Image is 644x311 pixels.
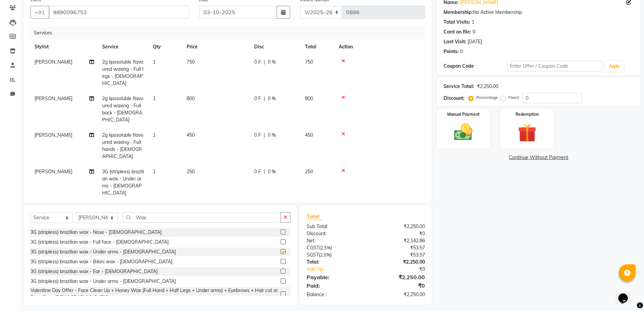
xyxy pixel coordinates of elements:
th: Qty [149,39,183,54]
div: ( ) [302,251,366,259]
div: 3G (stripless) brazilian wax - Full face - [DEMOGRAPHIC_DATA] [30,239,169,246]
th: Stylist [30,39,98,54]
span: SGST [307,252,319,258]
span: 1 [153,169,156,175]
div: Net: [302,237,366,244]
div: ₹2,250.00 [366,291,430,298]
div: ₹53.57 [366,244,430,251]
div: Coupon Code [444,63,507,70]
span: 800 [305,95,313,102]
th: Total [301,39,335,54]
div: No Active Membership [444,9,634,16]
img: _cash.svg [448,121,478,143]
span: | [264,59,265,66]
div: Sub Total: [302,223,366,230]
div: 1 [472,19,474,26]
div: ₹0 [377,266,430,273]
div: ₹0 [366,230,430,237]
div: Services [31,27,430,39]
div: Payable: [302,273,366,281]
span: [PERSON_NAME] [34,132,72,138]
span: 2.5% [320,252,330,258]
div: ₹2,142.86 [366,237,430,244]
div: Paid: [302,282,366,290]
div: [DATE] [468,38,482,45]
span: 0 % [268,59,276,66]
a: Continue Without Payment [438,154,639,161]
span: 0 F [254,59,261,66]
label: Fixed [508,94,519,101]
span: Total [307,213,322,220]
span: | [264,132,265,139]
span: 0 F [254,132,261,139]
span: 800 [187,95,195,102]
span: 1 [153,95,156,102]
span: | [264,168,265,175]
th: Action [335,39,425,54]
button: +91 [30,6,49,19]
div: Discount: [302,230,366,237]
div: Balance : [302,291,366,298]
span: 450 [187,132,195,138]
span: 750 [305,59,313,65]
div: Total: [302,259,366,266]
div: 0 [460,48,463,55]
div: Valentine Day Offer - Face Clean Up + Honey Wax (Full Hand + Half Legs + Under arms) + Eyebrows +... [30,287,278,301]
span: 450 [305,132,313,138]
div: 3G (stripless) brazilian wax - Bikini wax - [DEMOGRAPHIC_DATA] [30,258,172,265]
div: Service Total: [444,83,474,90]
span: 2g liposoluble flavoured waxing - Full hands - [DEMOGRAPHIC_DATA] [102,132,143,159]
div: Points: [444,48,459,55]
span: 0 % [268,168,276,175]
span: CGST [307,245,319,251]
div: ₹2,250.00 [366,273,430,281]
span: [PERSON_NAME] [34,95,72,102]
span: 2g liposoluble flavoured waxing - Full back - [DEMOGRAPHIC_DATA] [102,95,143,123]
div: 3G (stripless) brazilian wax - Ear - [DEMOGRAPHIC_DATA] [30,268,158,275]
label: Percentage [476,94,498,101]
input: Search or Scan [123,212,281,223]
div: ₹53.57 [366,251,430,259]
div: 0 [473,28,475,36]
div: 3G (stripless) brazilian wax - Under arms - [DEMOGRAPHIC_DATA] [30,248,176,256]
div: Membership: [444,9,473,16]
span: 0 F [254,95,261,102]
label: Redemption [516,111,539,117]
div: 3G (stripless) brazilian wax - Under arms - [DEMOGRAPHIC_DATA] [30,278,176,285]
img: _gift.svg [512,121,542,145]
span: 1 [153,132,156,138]
th: Disc [250,39,301,54]
div: ₹2,250.00 [366,223,430,230]
a: Add Tip [302,266,376,273]
span: [PERSON_NAME] [34,169,72,175]
label: Manual Payment [447,111,480,117]
div: ₹2,250.00 [366,259,430,266]
input: Enter Offer / Coupon Code [507,61,602,71]
div: ₹0 [366,282,430,290]
div: ( ) [302,244,366,251]
span: 3G (stripless) brazilian wax - Under arms - [DEMOGRAPHIC_DATA] [102,169,144,196]
span: 2g liposoluble flavoured waxing - Full legs - [DEMOGRAPHIC_DATA] [102,59,143,86]
span: 250 [187,169,195,175]
input: Search by Name/Mobile/Email/Code [49,6,189,19]
span: | [264,95,265,102]
span: 750 [187,59,195,65]
th: Service [98,39,149,54]
span: 0 % [268,132,276,139]
span: 0 F [254,168,261,175]
span: [PERSON_NAME] [34,59,72,65]
div: Last Visit: [444,38,466,45]
div: Card on file: [444,28,471,36]
iframe: chat widget [616,284,637,304]
div: Total Visits: [444,19,470,26]
span: 1 [153,59,156,65]
div: Discount: [444,95,464,102]
div: ₹2,250.00 [477,83,498,90]
th: Price [183,39,250,54]
span: 0 % [268,95,276,102]
div: 3G (stripless) brazilian wax - Nose - [DEMOGRAPHIC_DATA] [30,229,162,236]
span: 250 [305,169,313,175]
span: 2.5% [320,245,331,250]
button: Apply [605,61,624,71]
